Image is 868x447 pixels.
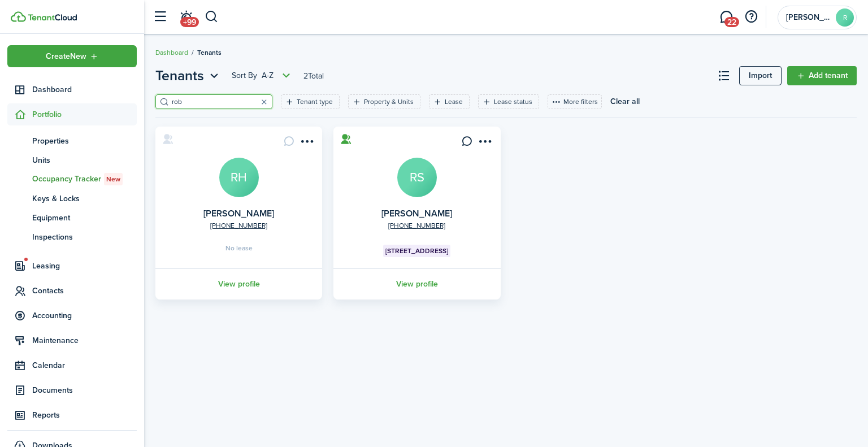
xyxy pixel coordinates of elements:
[169,97,268,107] input: Search here...
[155,66,222,86] button: Open menu
[494,97,532,107] filter-tag-label: Lease status
[478,94,539,109] filter-tag: Open filter
[154,268,324,300] a: View profile
[786,14,831,21] span: Robbie
[7,170,137,189] a: Occupancy TrackerNew
[155,66,222,86] button: Tenants
[32,384,137,396] span: Documents
[348,94,420,109] filter-tag: Open filter
[232,69,293,83] button: Sort byA-Z
[32,135,137,147] span: Properties
[303,70,324,82] header-page-total: 2 Total
[397,158,437,197] a: RS
[32,109,137,120] span: Portfolio
[7,404,137,426] a: Reports
[32,409,137,421] span: Reports
[32,285,137,297] span: Contacts
[32,335,137,346] span: Maintenance
[7,45,137,67] button: Open menu
[256,94,272,110] button: Clear search
[232,70,262,81] span: Sort by
[7,150,137,170] a: Units
[32,193,137,205] span: Keys & Locks
[332,268,502,300] a: View profile
[32,173,137,185] span: Occupancy Tracker
[7,189,137,208] a: Keys & Locks
[106,174,120,184] span: New
[149,6,171,28] button: Open sidebar
[11,11,26,22] img: TenantCloud
[7,208,137,227] a: Equipment
[739,66,782,85] a: Import
[46,53,86,60] span: Create New
[610,94,640,109] button: Clear all
[445,97,463,107] filter-tag-label: Lease
[155,66,204,86] span: Tenants
[32,84,137,96] span: Dashboard
[225,245,253,251] span: No lease
[28,14,77,21] img: TenantCloud
[32,231,137,243] span: Inspections
[219,158,259,197] a: RH
[175,3,197,32] a: Notifications
[155,47,188,58] a: Dashboard
[836,8,854,27] avatar-text: R
[724,17,739,27] span: 22
[7,131,137,150] a: Properties
[32,359,137,371] span: Calendar
[297,136,315,151] button: Open menu
[429,94,470,109] filter-tag: Open filter
[548,94,602,109] button: More filters
[180,17,199,27] span: +99
[197,47,222,58] span: Tenants
[32,310,137,322] span: Accounting
[388,220,445,231] a: [PHONE_NUMBER]
[715,3,737,32] a: Messaging
[381,207,452,220] a: [PERSON_NAME]
[741,7,761,27] button: Open resource center
[32,154,137,166] span: Units
[297,97,333,107] filter-tag-label: Tenant type
[364,97,414,107] filter-tag-label: Property & Units
[476,136,494,151] button: Open menu
[32,260,137,272] span: Leasing
[7,79,137,101] a: Dashboard
[205,7,219,27] button: Search
[262,70,274,81] span: A-Z
[787,66,857,85] a: Add tenant
[32,212,137,224] span: Equipment
[232,69,293,83] button: Open menu
[203,207,274,220] a: [PERSON_NAME]
[210,220,267,231] a: [PHONE_NUMBER]
[7,227,137,246] a: Inspections
[385,246,448,256] span: [STREET_ADDRESS]
[281,94,340,109] filter-tag: Open filter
